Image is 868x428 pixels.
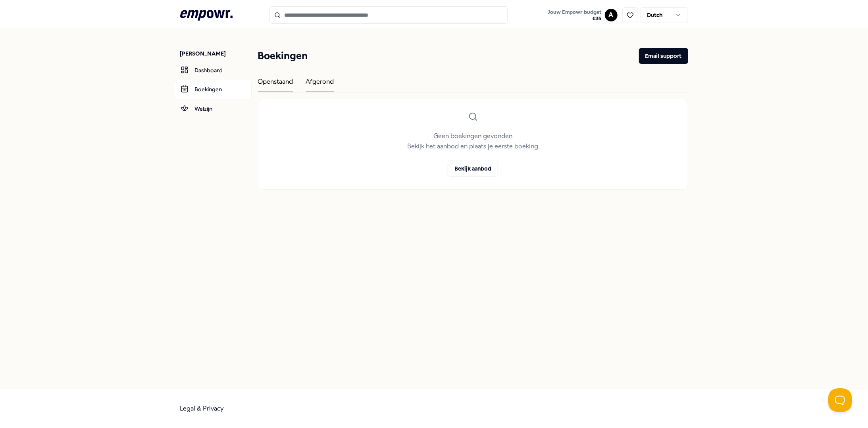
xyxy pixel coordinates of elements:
button: A [605,9,618,21]
p: Geen boekingen gevonden Bekijk het aanbod en plaats je eerste boeking [408,131,539,151]
a: Jouw Empowr budget€35 [545,7,605,23]
a: Dashboard [174,61,252,80]
button: Jouw Empowr budget€35 [547,8,603,23]
h1: Boekingen [258,48,308,64]
button: Bekijk aanbod [448,161,498,177]
span: € 35 [548,15,602,22]
a: Boekingen [174,80,252,99]
span: Jouw Empowr budget [548,9,602,15]
iframe: Help Scout Beacon - Open [828,388,852,412]
a: Welzijn [174,99,252,118]
a: Legal & Privacy [180,405,224,412]
div: Openstaand [258,77,293,92]
button: Email support [639,48,688,64]
p: [PERSON_NAME] [180,50,252,58]
div: Afgerond [306,77,334,92]
input: Search for products, categories or subcategories [269,6,508,24]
